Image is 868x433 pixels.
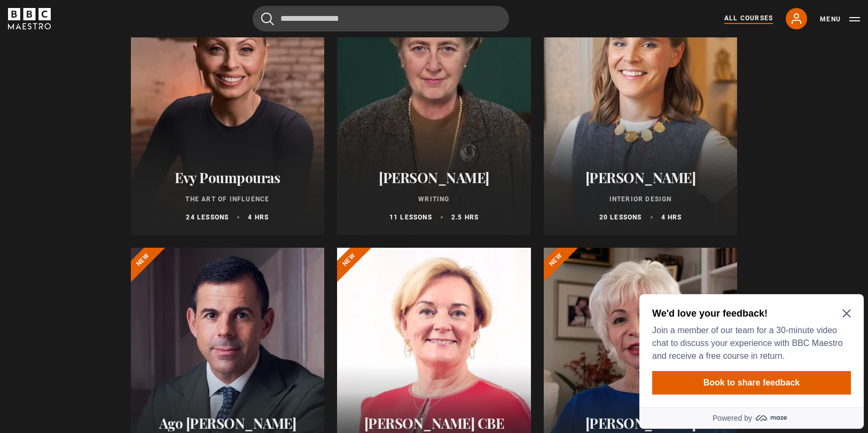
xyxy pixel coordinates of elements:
[557,169,725,186] h2: [PERSON_NAME]
[557,415,725,431] h2: [PERSON_NAME]
[4,117,229,139] a: Powered by maze
[599,212,642,222] p: 20 lessons
[144,415,312,431] h2: Ago [PERSON_NAME]
[724,13,773,24] a: All Courses
[17,17,212,30] h2: We'd love your feedback!
[8,8,51,29] svg: BBC Maestro
[557,194,725,204] p: Interior Design
[4,4,229,139] div: Optional study invitation
[451,212,479,222] p: 2.5 hrs
[261,12,274,26] button: Submit the search query
[820,14,860,25] button: Toggle navigation
[17,81,216,105] button: Book to share feedback
[144,194,312,204] p: The Art of Influence
[17,34,212,73] p: Join a member of our team for a 30-minute video chat to discuss your experience with BBC Maestro ...
[253,6,509,32] input: Search
[350,169,518,186] h2: [PERSON_NAME]
[144,169,312,186] h2: Evy Poumpouras
[350,194,518,204] p: Writing
[661,212,682,222] p: 4 hrs
[207,19,216,28] button: Close Maze Prompt
[248,212,269,222] p: 4 hrs
[186,212,229,222] p: 24 lessons
[350,415,518,431] h2: [PERSON_NAME] CBE
[389,212,432,222] p: 11 lessons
